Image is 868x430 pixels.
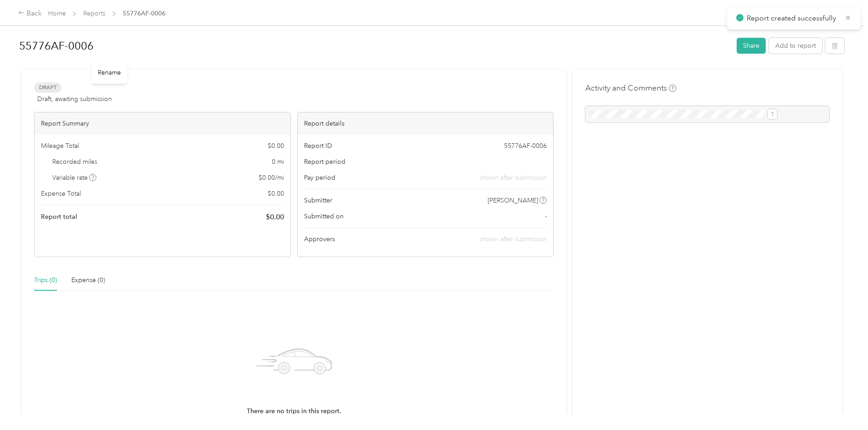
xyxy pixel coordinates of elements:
h4: Activity and Comments [585,82,676,94]
span: 55776AF-0006 [504,141,547,151]
div: Expense (0) [71,275,105,285]
span: shown after submission [480,235,547,243]
span: Approvers [304,234,335,244]
div: Report Summary [35,112,290,135]
span: Expense Total [41,189,81,198]
span: Pay period [304,173,335,182]
span: $ 0.00 [266,212,284,223]
h1: 55776AF-0006 [19,35,730,57]
div: Rename [91,61,127,84]
div: Report details [298,112,554,135]
span: Report ID [304,141,332,151]
button: Add to report [769,38,822,54]
span: 55776AF-0006 [123,9,165,18]
span: Variable rate [52,173,97,182]
p: Report created successfully [747,13,838,24]
span: Draft, awaiting submission [37,94,112,104]
span: Draft [34,82,61,93]
span: Submitter [304,196,332,205]
span: $ 0.00 / mi [259,173,284,182]
span: Recorded miles [52,157,97,167]
span: [PERSON_NAME] [488,196,538,205]
p: There are no trips in this report. [247,406,341,416]
span: Report period [304,157,345,167]
span: Submitted on [304,212,344,221]
div: Trips (0) [34,275,57,285]
a: Reports [83,10,105,17]
a: Home [48,10,66,17]
span: 0 mi [272,157,284,167]
button: Share [737,38,766,54]
div: Back [18,8,42,19]
iframe: Everlance-gr Chat Button Frame [817,379,868,430]
span: - [545,212,547,221]
span: $ 0.00 [268,189,284,198]
span: Mileage Total [41,141,79,151]
span: Report total [41,212,77,222]
span: shown after submission [480,173,547,182]
span: $ 0.00 [268,141,284,151]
